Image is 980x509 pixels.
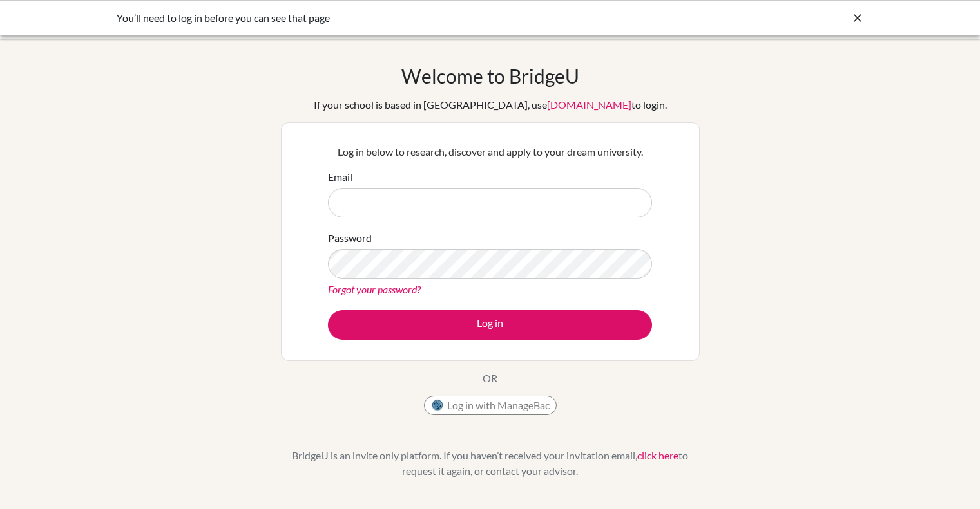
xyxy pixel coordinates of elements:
[424,396,557,415] button: Log in with ManageBac
[281,448,700,479] p: BridgeU is an invite only platform. If you haven’t received your invitation email, to request it ...
[314,97,667,113] div: If your school is based in [GEOGRAPHIC_DATA], use to login.
[117,10,671,26] div: You’ll need to log in before you can see that page
[328,283,421,295] a: Forgot your password?
[328,230,372,246] label: Password
[547,98,631,111] a: [DOMAIN_NAME]
[328,169,352,185] label: Email
[483,371,497,386] p: OR
[328,310,652,340] button: Log in
[328,144,652,160] p: Log in below to research, discover and apply to your dream university.
[637,449,678,461] a: click here
[401,64,579,88] h1: Welcome to BridgeU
